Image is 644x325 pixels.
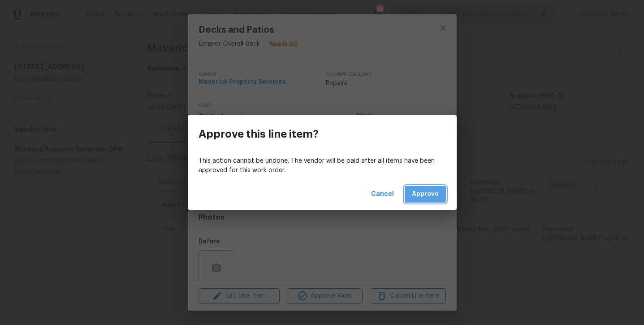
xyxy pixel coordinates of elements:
[199,156,446,175] p: This action cannot be undone. The vendor will be paid after all items have been approved for this...
[367,186,398,203] button: Cancel
[371,189,394,200] span: Cancel
[405,186,446,203] button: Approve
[199,128,319,140] h3: Approve this line item?
[412,189,439,200] span: Approve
